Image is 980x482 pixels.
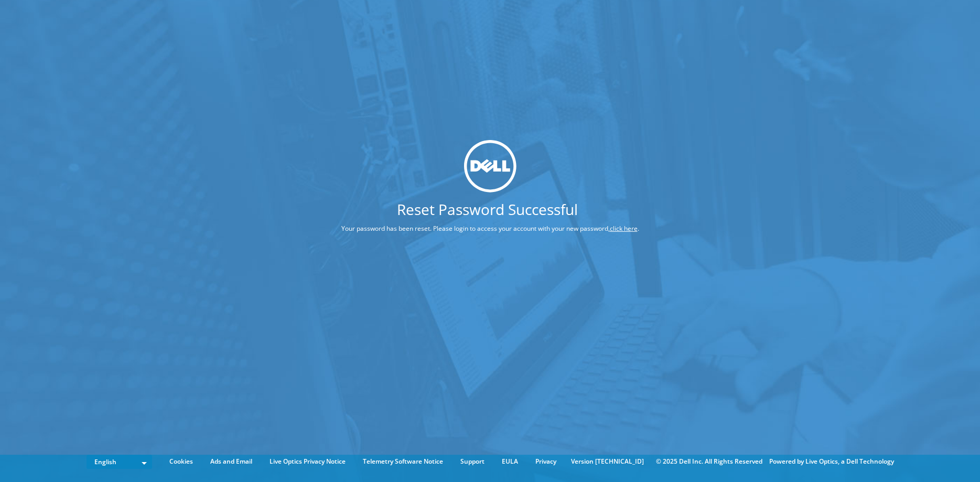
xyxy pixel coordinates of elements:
[202,456,260,467] a: Ads and Email
[464,140,516,192] img: dell_svg_logo.svg
[302,202,673,217] h1: Reset Password Successful
[262,456,353,467] a: Live Optics Privacy Notice
[161,456,201,467] a: Cookies
[566,456,649,467] li: Version [TECHNICAL_ID]
[494,456,526,467] a: EULA
[302,223,679,234] p: Your password has been reset. Please login to access your account with your new password, .
[651,456,768,467] li: © 2025 Dell Inc. All Rights Reserved
[527,456,564,467] a: Privacy
[453,456,492,467] a: Support
[610,224,638,233] a: click here
[355,456,451,467] a: Telemetry Software Notice
[769,456,894,467] li: Powered by Live Optics, a Dell Technology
